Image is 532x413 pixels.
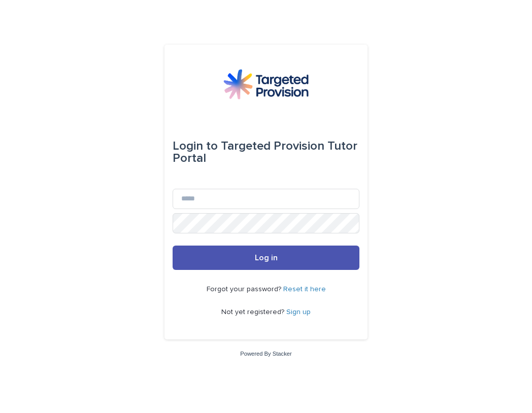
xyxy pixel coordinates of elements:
[255,254,278,262] span: Log in
[240,351,291,357] a: Powered By Stacker
[286,308,311,316] a: Sign up
[221,308,286,316] span: Not yet registered?
[223,69,309,99] img: M5nRWzHhSzIhMunXDL62
[173,132,359,173] div: Targeted Provision Tutor Portal
[283,286,326,293] a: Reset it here
[207,286,283,293] span: Forgot your password?
[173,140,218,152] span: Login to
[173,246,359,270] button: Log in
